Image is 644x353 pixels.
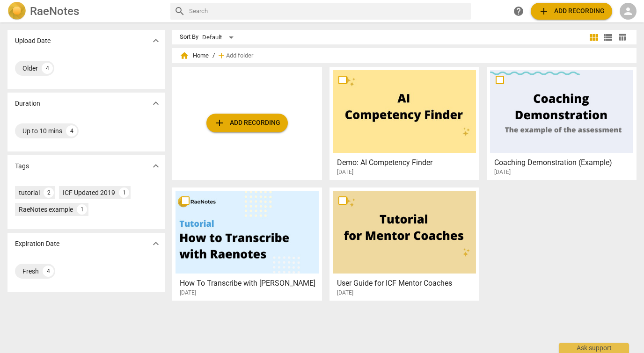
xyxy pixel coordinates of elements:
span: Add folder [226,52,253,59]
span: add [538,6,549,17]
input: Search [189,4,467,19]
div: Older [22,64,38,73]
span: [DATE] [180,289,196,297]
h3: How To Transcribe with RaeNotes [180,278,320,289]
h3: Demo: AI Competency Finder [337,157,477,168]
span: view_module [588,32,600,43]
span: Add recording [538,6,605,17]
h3: Coaching Demonstration (Example) [494,157,634,168]
button: Show more [149,96,163,110]
span: table_chart [618,33,627,42]
a: Help [510,3,527,20]
span: home [180,51,189,60]
span: [DATE] [337,168,353,176]
div: Sort By [180,34,198,41]
a: LogoRaeNotes [7,2,163,21]
h2: RaeNotes [30,5,79,18]
p: Expiration Date [15,239,59,249]
span: expand_more [150,98,161,109]
div: 2 [44,187,54,198]
div: Default [202,30,237,45]
span: Home [180,51,209,60]
div: ICF Updated 2019 [63,188,115,197]
button: Table view [615,30,629,44]
span: expand_more [150,238,161,249]
div: Up to 10 mins [22,126,62,136]
p: Tags [15,161,29,171]
span: expand_more [150,35,161,46]
span: [DATE] [494,168,511,176]
p: Duration [15,99,40,108]
button: Upload [531,3,612,20]
a: Demo: AI Competency Finder[DATE] [333,70,476,176]
p: Upload Date [15,36,51,46]
span: add [214,117,225,129]
h3: User Guide for ICF Mentor Coaches [337,278,477,289]
button: Show more [149,159,163,173]
div: 1 [77,204,87,215]
div: Ask support [559,343,629,353]
span: / [212,52,215,59]
div: 4 [43,266,54,277]
button: List view [601,30,615,44]
span: view_list [602,32,614,43]
button: Tile view [587,30,601,44]
button: Upload [206,114,288,132]
span: expand_more [150,160,161,172]
div: 1 [119,187,129,198]
div: Fresh [22,267,39,276]
a: How To Transcribe with [PERSON_NAME][DATE] [176,191,319,296]
span: Add recording [214,117,280,129]
span: person [622,6,634,17]
img: Logo [7,2,26,21]
span: [DATE] [337,289,353,297]
span: search [174,6,185,17]
div: 4 [42,63,53,74]
div: RaeNotes example [19,205,73,214]
div: tutorial [19,188,40,197]
a: Coaching Demonstration (Example)[DATE] [490,70,633,176]
a: User Guide for ICF Mentor Coaches[DATE] [333,191,476,296]
span: add [217,51,226,60]
button: Show more [149,237,163,251]
span: help [513,6,524,17]
div: 4 [66,125,77,137]
button: Show more [149,34,163,48]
